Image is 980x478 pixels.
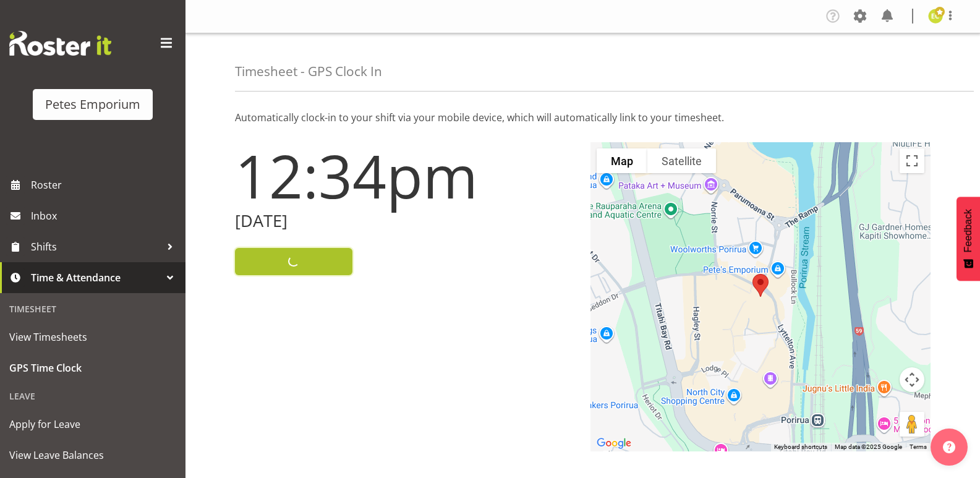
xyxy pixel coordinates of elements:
[3,322,182,352] a: View Timesheets
[3,352,182,383] a: GPS Time Clock
[597,148,647,173] button: Show street map
[594,435,634,451] a: Open this area in Google Maps (opens a new window)
[9,31,111,56] img: Rosterit website logo
[900,367,924,392] button: Map camera controls
[31,207,179,225] span: Inbox
[31,237,161,256] span: Shifts
[910,443,927,450] a: Terms (opens in new tab)
[235,211,576,231] h2: [DATE]
[594,435,634,451] img: Google
[9,446,176,464] span: View Leave Balances
[9,328,176,346] span: View Timesheets
[3,296,182,322] div: Timesheet
[31,176,179,194] span: Roster
[31,268,161,287] span: Time & Attendance
[235,142,576,209] h1: 12:34pm
[928,9,943,23] img: emma-croft7499.jpg
[3,383,182,409] div: Leave
[9,415,176,433] span: Apply for Leave
[235,64,382,79] h4: Timesheet - GPS Clock In
[900,412,924,437] button: Drag Pegman onto the map to open Street View
[647,148,716,173] button: Show satellite imagery
[9,359,176,377] span: GPS Time Clock
[963,209,974,252] span: Feedback
[835,443,902,450] span: Map data ©2025 Google
[900,148,924,173] button: Toggle fullscreen view
[774,443,827,451] button: Keyboard shortcuts
[235,110,931,125] p: Automatically clock-in to your shift via your mobile device, which will automatically link to you...
[943,441,955,453] img: help-xxl-2.png
[3,440,182,471] a: View Leave Balances
[957,197,980,281] button: Feedback - Show survey
[3,409,182,440] a: Apply for Leave
[45,95,140,114] div: Petes Emporium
